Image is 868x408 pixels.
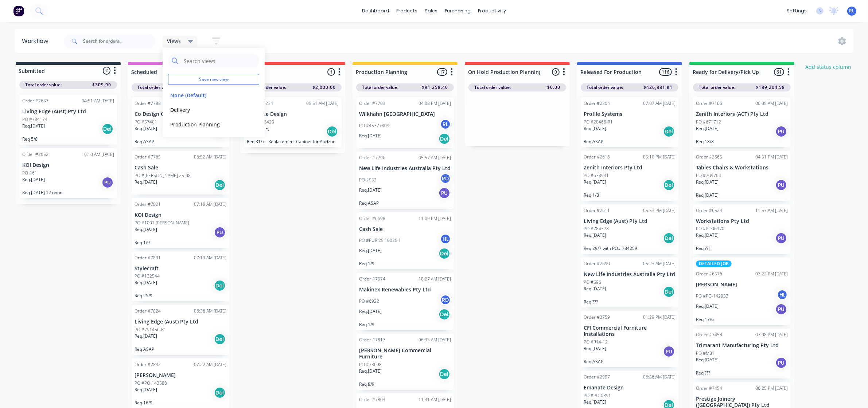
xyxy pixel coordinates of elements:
p: PO #45377809 [359,122,389,129]
span: Total order value: [362,84,398,91]
div: RD [440,173,451,184]
p: PO #6922 [359,298,379,305]
p: Req ??? [584,299,676,305]
div: 11:09 PM [DATE] [419,215,451,222]
p: PO #PUR.25.10025.1 [359,237,401,244]
p: Req. [DATE] [359,133,382,139]
div: PU [775,357,787,369]
p: Living Edge (Aust) Pty Ltd [135,319,226,325]
div: Order #6576 [696,271,722,277]
p: Living Edge (Aust) Pty Ltd [22,109,114,115]
div: Del [326,126,338,137]
span: $0.00 [547,84,560,91]
div: Del [214,333,226,345]
div: 03:22 PM [DATE] [755,271,788,277]
p: PO #[PERSON_NAME] 25-08 [135,172,191,179]
div: Order #770304:08 PM [DATE]Wilkhahn [GEOGRAPHIC_DATA]PO #45377809RLReq.[DATE]Del [356,97,454,148]
span: $91,258.40 [422,84,448,91]
p: PO #596 [584,279,601,286]
div: Del [439,309,450,320]
div: Order #7454 [696,385,722,392]
div: 07:18 AM [DATE] [194,201,226,208]
div: 06:52 AM [DATE] [194,154,226,160]
div: Order #779605:57 AM [DATE]New Life Industries Australia Pty LtdPO #952RDReq.[DATE]PUReq ASAP [356,152,454,209]
div: Order #745307:08 PM [DATE]Trimarant Manufacturing Pty LtdPO #M81Req.[DATE]PUReq ??? [693,329,791,378]
div: PU [663,346,675,357]
div: RL [440,119,451,130]
div: Order #2618 [584,154,610,160]
p: Req. [DATE] [135,125,157,132]
div: Order #757410:27 AM [DATE]Makinex Renewables Pty LtdPO #6922RDReq.[DATE]DelReq 1/9 [356,273,454,330]
p: Zenith Interiors Pty Ltd [584,165,676,171]
p: Cash Sale [135,165,226,171]
div: sales [421,5,441,16]
p: Req. [DATE] [696,357,719,363]
p: Req. [DATE] [359,368,382,374]
p: New Life Industries Australia Pty Ltd [359,165,451,172]
p: Req 29/7 with PO# 784259 [584,246,676,251]
p: Wilkhahn [GEOGRAPHIC_DATA] [359,111,451,117]
div: Order #2052 [22,151,48,158]
div: 06:05 AM [DATE] [755,100,788,107]
p: PO #784378 [584,225,609,232]
span: Total order value: [699,84,735,91]
div: 04:51 PM [DATE] [755,154,788,160]
p: Req. [DATE] [696,125,719,132]
p: Req 25/9 [135,293,226,298]
div: Order #7703 [359,100,385,107]
p: Trimarant Manufacturing Pty Ltd [696,342,788,349]
p: Req. [DATE] [696,232,719,239]
p: Req 18/8 [696,139,788,144]
p: PO #PO06970 [696,225,724,232]
div: 01:29 PM [DATE] [643,314,676,321]
button: Save new view [168,74,259,85]
div: Order #7803 [359,396,385,403]
span: Total order value: [25,82,62,88]
div: Order #2690 [584,260,610,267]
p: Req. [DATE] [135,333,157,340]
div: Workflow [22,37,52,46]
div: PU [214,227,226,238]
div: Order #2637 [22,98,48,104]
div: 06:25 PM [DATE] [755,385,788,392]
p: PO #PO-0391 [584,392,611,399]
div: 10:10 AM [DATE] [82,151,114,158]
div: 05:10 PM [DATE] [643,154,676,160]
p: Req 8/9 [359,381,451,387]
div: settings [783,5,810,16]
div: 10:27 AM [DATE] [419,276,451,282]
div: Del [214,179,226,191]
div: Del [214,387,226,399]
div: PU [775,126,787,137]
span: Total order value: [250,84,286,91]
div: Del [102,123,113,135]
p: Cash Sale [359,226,451,232]
div: Order #6698 [359,215,385,222]
div: Del [439,133,450,145]
p: Req ??? [696,370,788,376]
p: PO #20468-R1 [584,119,613,125]
div: Order #2997 [584,374,610,380]
p: Req 5/8 [22,136,114,142]
p: Emanate Design [584,385,676,391]
div: Order #205210:10 AM [DATE]KOI DesignPO #61Req.[DATE]PUReq [DATE] 12 noon [19,148,117,198]
span: Total order value: [137,84,174,91]
p: Req ASAP [584,139,676,144]
p: Req. [DATE] [584,345,606,352]
div: 07:08 PM [DATE] [755,331,788,338]
span: $426,881.81 [643,84,673,91]
p: Req. [DATE] [22,123,45,129]
div: Order #776506:52 AM [DATE]Cash SalePO #[PERSON_NAME] 25-08Req.[DATE]Del [132,151,229,195]
p: Req 17/6 [696,317,788,322]
div: Order #716606:05 AM [DATE]Zenith Interiors (ACT) Pty LtdPO #671712Req.[DATE]PUReq 18/8 [693,97,791,147]
div: Order #669811:09 PM [DATE]Cash SalePO #PUR.25.10025.1HLReq.[DATE]DelReq 1/9 [356,212,454,270]
div: Order #7831 [135,255,161,261]
span: $309.90 [92,82,111,88]
div: Order #7166 [696,100,722,107]
div: Order #783107:19 AM [DATE]StylecraftPO #132544Req.[DATE]DelReq 25/9 [132,252,229,302]
div: PU [102,177,113,188]
div: Order #2304 [584,100,610,107]
div: Order #781706:35 AM [DATE][PERSON_NAME] Commercial FurniturePO #73098Req.[DATE]DelReq 8/9 [356,334,454,390]
p: PO #638941 [584,172,609,179]
p: Req ASAP [359,200,451,206]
